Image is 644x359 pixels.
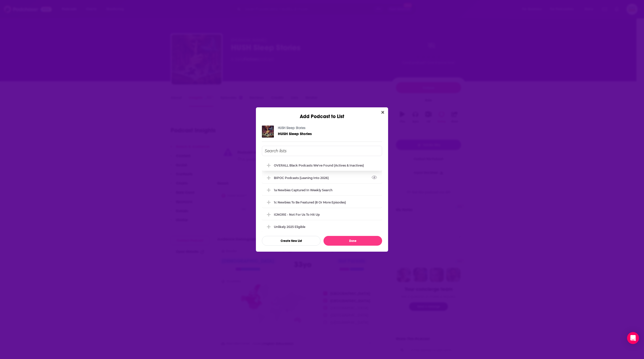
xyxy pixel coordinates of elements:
[262,209,382,220] div: IGNORE - not for us to hit up
[274,176,332,180] div: BIPOC podcasts (leaning into 2026)
[262,126,274,138] img: HUSH Sleep Stories
[262,160,382,171] div: OVERALL Black podcasts we've found (actives & inactives)
[262,146,382,246] div: Add Podcast To List
[627,332,639,344] div: Open Intercom Messenger
[323,236,382,246] button: Done
[274,164,364,167] div: OVERALL Black podcasts we've found (actives & inactives)
[262,172,382,183] div: BIPOC podcasts (leaning into 2026)
[262,184,382,195] div: 1a Newbies captured in weekly search
[278,132,312,136] a: HUSH Sleep Stories
[262,197,382,208] div: 1c Newbies to be featured (8 or more episodes)
[262,236,321,246] button: Create New List
[329,179,332,179] button: View Link
[379,109,386,116] button: Close
[274,200,346,204] div: 1c Newbies to be featured (8 or more episodes)
[274,213,320,216] div: IGNORE - not for us to hit up
[274,188,332,192] div: 1a Newbies captured in weekly search
[262,221,382,232] div: Unlikely 2025 eligible
[262,146,382,156] input: Search lists
[256,107,388,120] div: Add Podcast to List
[278,126,306,130] a: HUSH Sleep Stories
[274,225,305,229] div: Unlikely 2025 eligible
